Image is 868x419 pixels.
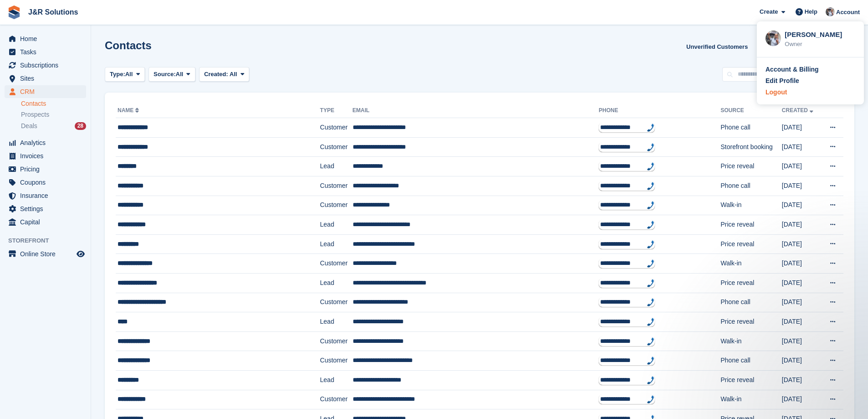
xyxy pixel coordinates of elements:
[782,107,815,114] a: Created
[320,331,352,351] td: Customer
[176,70,184,79] span: All
[20,72,75,85] span: Sites
[765,65,819,74] div: Account & Billing
[20,176,75,189] span: Coupons
[782,390,821,409] td: [DATE]
[782,312,821,332] td: [DATE]
[647,259,654,268] img: hfpfyWBK5wQHBAGPgDf9c6qAYOxxMAAAAASUVORK5CYII=
[599,103,720,118] th: Phone
[5,176,86,189] a: menu
[20,248,75,260] span: Online Store
[683,39,751,54] a: Unverified Customers
[720,273,781,293] td: Price reveal
[755,39,795,54] button: Export
[320,137,352,157] td: Customer
[785,40,855,49] div: Owner
[20,189,75,202] span: Insurance
[765,76,799,86] div: Edit Profile
[125,70,133,79] span: All
[320,196,352,215] td: Customer
[720,157,781,176] td: Price reveal
[320,103,352,118] th: Type
[320,351,352,371] td: Customer
[5,32,86,45] a: menu
[720,254,781,274] td: Walk-in
[149,67,195,82] button: Source: All
[782,137,821,157] td: [DATE]
[782,234,821,254] td: [DATE]
[647,279,654,287] img: hfpfyWBK5wQHBAGPgDf9c6qAYOxxMAAAAASUVORK5CYII=
[320,215,352,235] td: Lead
[785,30,855,38] div: [PERSON_NAME]
[25,5,82,20] a: J&R Solutions
[21,99,86,108] a: Contacts
[782,118,821,138] td: [DATE]
[353,103,599,118] th: Email
[199,67,249,82] button: Created: All
[320,390,352,409] td: Customer
[782,196,821,215] td: [DATE]
[647,124,654,132] img: hfpfyWBK5wQHBAGPgDf9c6qAYOxxMAAAAASUVORK5CYII=
[5,248,86,260] a: menu
[765,88,787,97] div: Logout
[7,5,21,19] img: stora-icon-8386f47178a22dfd0bd8f6a31ec36ba5ce8667c1dd55bd0f319d3a0aa187defe.svg
[110,70,125,79] span: Type:
[21,121,86,131] a: Deals 28
[230,71,237,78] span: All
[647,395,654,403] img: hfpfyWBK5wQHBAGPgDf9c6qAYOxxMAAAAASUVORK5CYII=
[782,215,821,235] td: [DATE]
[105,67,145,82] button: Type: All
[782,370,821,390] td: [DATE]
[765,76,855,86] a: Edit Profile
[765,31,781,46] img: Steve Revell
[720,215,781,235] td: Price reveal
[20,216,75,228] span: Capital
[720,196,781,215] td: Walk-in
[320,157,352,176] td: Lead
[647,143,654,151] img: hfpfyWBK5wQHBAGPgDf9c6qAYOxxMAAAAASUVORK5CYII=
[20,32,75,45] span: Home
[5,150,86,162] a: menu
[8,236,91,245] span: Storefront
[21,122,37,130] span: Deals
[782,157,821,176] td: [DATE]
[5,216,86,228] a: menu
[5,202,86,215] a: menu
[782,273,821,293] td: [DATE]
[805,7,817,16] span: Help
[118,107,141,114] a: Name
[320,273,352,293] td: Lead
[720,331,781,351] td: Walk-in
[720,293,781,312] td: Phone call
[836,8,860,17] span: Account
[647,337,654,346] img: hfpfyWBK5wQHBAGPgDf9c6qAYOxxMAAAAASUVORK5CYII=
[20,202,75,215] span: Settings
[647,357,654,365] img: hfpfyWBK5wQHBAGPgDf9c6qAYOxxMAAAAASUVORK5CYII=
[647,221,654,229] img: hfpfyWBK5wQHBAGPgDf9c6qAYOxxMAAAAASUVORK5CYII=
[20,59,75,72] span: Subscriptions
[760,7,778,16] span: Create
[20,150,75,162] span: Invoices
[647,182,654,190] img: hfpfyWBK5wQHBAGPgDf9c6qAYOxxMAAAAASUVORK5CYII=
[320,312,352,332] td: Lead
[5,85,86,98] a: menu
[782,176,821,196] td: [DATE]
[720,118,781,138] td: Phone call
[154,70,175,79] span: Source:
[647,376,654,384] img: hfpfyWBK5wQHBAGPgDf9c6qAYOxxMAAAAASUVORK5CYII=
[720,137,781,157] td: Storefront booking
[75,122,86,130] div: 28
[320,293,352,312] td: Customer
[720,103,781,118] th: Source
[5,136,86,149] a: menu
[5,46,86,58] a: menu
[20,46,75,58] span: Tasks
[720,351,781,371] td: Phone call
[105,39,152,52] h1: Contacts
[720,234,781,254] td: Price reveal
[782,254,821,274] td: [DATE]
[765,88,855,97] a: Logout
[782,293,821,312] td: [DATE]
[720,370,781,390] td: Price reveal
[5,189,86,202] a: menu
